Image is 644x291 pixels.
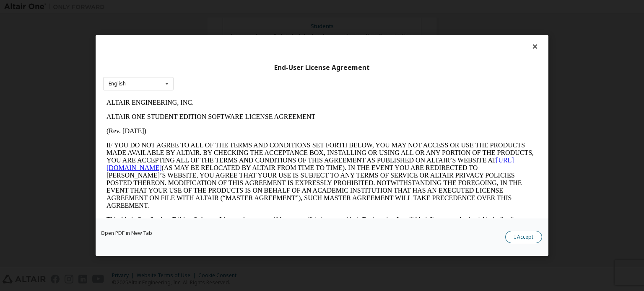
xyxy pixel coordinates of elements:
[505,231,542,243] button: I Accept
[101,231,152,236] a: Open PDF in New Tab
[103,64,541,72] div: End-User License Agreement
[3,121,434,151] p: This Altair One Student Edition Software License Agreement (“Agreement”) is between Altair Engine...
[3,32,434,39] p: (Rev. [DATE])
[3,3,434,11] p: ALTAIR ENGINEERING, INC.
[3,61,411,76] a: [URL][DOMAIN_NAME]
[109,81,126,86] div: English
[3,18,434,25] p: ALTAIR ONE STUDENT EDITION SOFTWARE LICENSE AGREEMENT
[3,46,434,114] p: IF YOU DO NOT AGREE TO ALL OF THE TERMS AND CONDITIONS SET FORTH BELOW, YOU MAY NOT ACCESS OR USE...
